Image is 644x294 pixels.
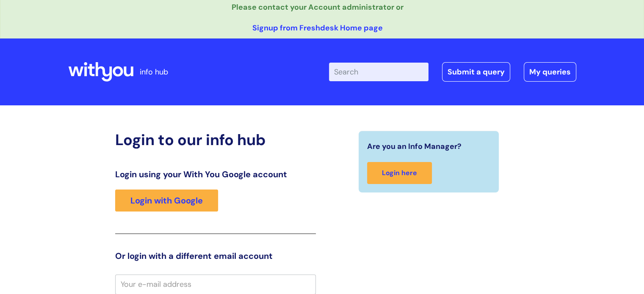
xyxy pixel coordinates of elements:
h3: Or login with a different email account [115,251,316,261]
h3: Login using your With You Google account [115,169,316,179]
p: info hub [140,65,168,79]
a: Login with Google [115,190,218,212]
span: Are you an Info Manager? [367,140,462,153]
a: Signup from Freshdesk Home page [252,23,383,33]
a: My queries [524,62,576,82]
a: Submit a query [442,62,510,82]
input: Your e-mail address [115,275,316,294]
a: Login here [367,162,432,184]
input: Search [329,63,428,81]
h2: Login to our info hub [115,131,316,149]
